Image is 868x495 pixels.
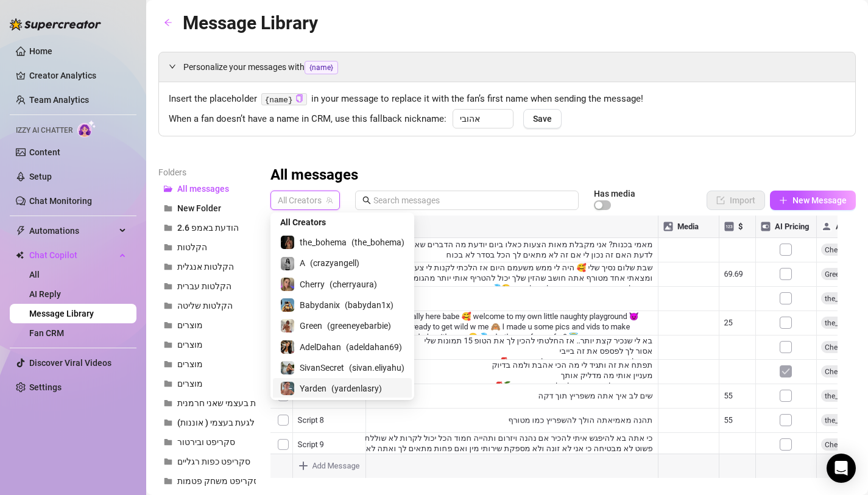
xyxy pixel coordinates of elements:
span: סקריפט משחק פטמות [177,476,259,486]
span: הודעת באמפ 2.6 [177,223,239,233]
a: Team Analytics [29,95,89,105]
button: הקלטות אנגלית [158,257,256,276]
button: סקריפט משחק פטמות [158,471,256,491]
span: team [326,197,333,204]
img: A [281,257,294,270]
span: ( cherryaura ) [330,278,377,291]
span: folder [164,477,172,485]
span: סקריפט - סרטון מלא איך אני נוגעת בעצמי שאני חרמנית [177,398,375,408]
button: מוצרים [158,335,256,354]
span: Automations [29,221,116,240]
span: folder [164,379,172,388]
button: הקלטות [158,237,256,257]
button: מוצרים [158,374,256,393]
span: folder [164,282,172,290]
button: סקריפט כפות רגליים [158,452,256,471]
span: הקלטות אנגלית [177,262,234,272]
button: הקלטות עברית [158,276,256,296]
span: arrow-left [164,18,172,27]
button: הודעת באמפ 2.6 [158,218,256,237]
button: מוצרים [158,315,256,335]
button: New Message [770,191,856,210]
a: Setup [29,172,52,181]
span: folder [164,457,172,466]
span: Yarden [300,382,326,395]
div: Open Intercom Messenger [827,454,856,483]
article: Message Library [183,9,318,37]
img: Green [281,319,294,332]
article: Folders [158,166,256,179]
span: Save [533,114,552,124]
h3: All messages [270,166,358,185]
span: copy [295,94,303,102]
span: מוצרים [177,379,203,388]
img: logo-BBDzfeDw.svg [10,18,101,30]
span: הקלטות [177,242,207,252]
button: מוצרים [158,354,256,374]
span: folder [164,223,172,232]
a: Message Library [29,309,94,318]
span: folder [164,418,172,427]
img: Cherry [281,278,294,291]
span: Personalize your messages with [183,60,845,74]
span: folder [164,243,172,251]
span: סקריפט איך אני אוהבת לגעת בעצמי ( אוננות) [177,418,338,427]
span: Chat Copilot [29,245,116,265]
span: the_bohema [300,236,347,249]
img: Chat Copilot [16,251,24,259]
span: thunderbolt [16,226,26,236]
span: Babydanix [300,298,340,312]
a: Creator Analytics [29,66,127,85]
img: the_bohema [281,236,294,249]
span: New Message [792,195,847,205]
a: Fan CRM [29,328,64,338]
span: AdelDahan [300,340,341,354]
span: מוצרים [177,320,203,330]
span: folder [164,399,172,407]
button: New Folder [158,198,256,218]
span: ( sivan.eliyahu ) [349,361,404,374]
img: Babydanix [281,298,294,312]
span: הקלטות עברית [177,281,231,291]
span: ( greeneyebarbie ) [327,319,391,332]
img: AdelDahan [281,340,294,354]
img: AI Chatter [77,120,96,138]
img: Yarden [281,382,294,395]
button: Save [523,109,562,128]
span: plus [779,196,788,205]
div: Personalize your messages with{name} [159,52,855,82]
span: מוצרים [177,340,203,349]
a: Content [29,147,60,157]
span: expanded [169,63,176,70]
input: Search messages [373,194,571,207]
span: Izzy AI Chatter [16,125,72,136]
button: Click to Copy [295,94,303,104]
span: סקריפט כפות רגליים [177,457,250,466]
span: סקריפט ובירטור [177,437,235,447]
span: Cherry [300,278,325,291]
span: ( the_bohema ) [351,236,404,249]
button: סקריפט ובירטור [158,432,256,452]
span: Green [300,319,322,332]
span: {name} [305,61,338,74]
span: All messages [177,184,229,194]
span: folder [164,262,172,271]
span: folder-open [164,184,172,193]
a: Home [29,46,52,56]
span: ( adeldahan69 ) [346,340,402,354]
span: folder [164,340,172,349]
a: Chat Monitoring [29,196,92,206]
button: All messages [158,179,256,198]
span: Insert the placeholder in your message to replace it with the fan’s first name when sending the m... [169,92,845,107]
span: SivanSecret [300,361,344,374]
button: הקלטות שליטה [158,296,256,315]
span: הקלטות שליטה [177,301,233,311]
span: ( crazyangell ) [310,256,359,270]
span: ( yardenlasry ) [331,382,382,395]
a: Discover Viral Videos [29,358,111,368]
span: ( babydan1x ) [345,298,393,312]
span: All Creators [278,191,333,209]
a: Settings [29,382,62,392]
span: folder [164,204,172,212]
span: search [362,196,371,205]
